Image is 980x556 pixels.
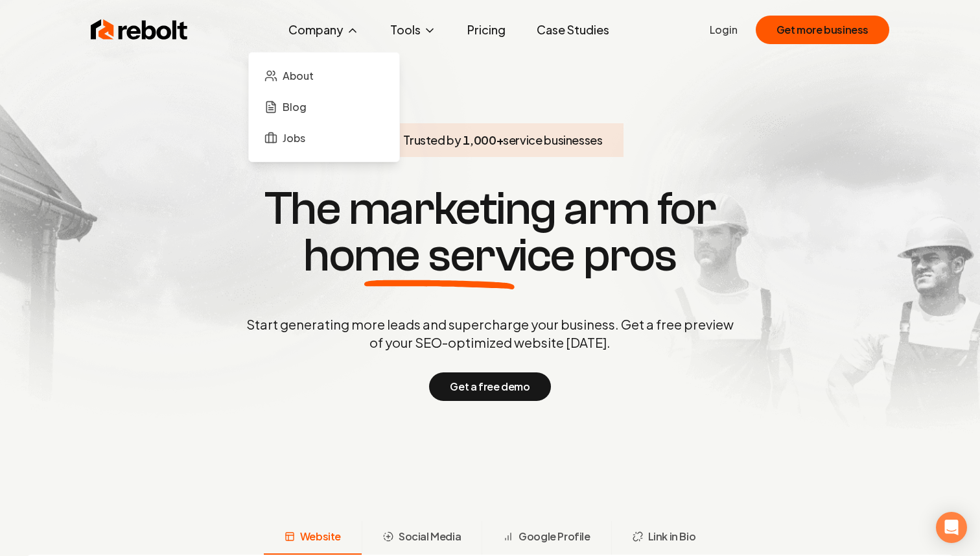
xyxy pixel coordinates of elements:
button: Get more business [756,16,889,44]
span: 1,000 [463,131,496,149]
a: About [259,63,389,89]
span: + [496,132,504,147]
a: Login [710,22,738,38]
a: Jobs [259,125,389,151]
button: Link in Bio [611,521,717,555]
span: Social Media [399,529,461,544]
button: Website [264,521,362,555]
span: Google Profile [519,529,590,544]
a: Pricing [457,17,516,43]
a: Blog [259,94,389,120]
span: Trusted by [403,132,461,147]
button: Tools [380,17,447,43]
button: Google Profile [482,521,611,555]
span: About [283,68,314,84]
button: Social Media [362,521,482,555]
span: service businesses [503,132,603,147]
p: Start generating more leads and supercharge your business. Get a free preview of your SEO-optimiz... [244,315,736,352]
a: Case Studies [526,17,620,43]
button: Get a free demo [429,372,550,401]
span: Website [300,529,341,544]
img: Rebolt Logo [91,17,188,43]
span: Blog [283,99,307,115]
span: Link in Bio [648,529,696,544]
h1: The marketing arm for pros [179,186,801,279]
span: Jobs [283,130,305,146]
button: Company [278,17,369,43]
span: home service [303,232,575,279]
div: Open Intercom Messenger [936,512,967,543]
